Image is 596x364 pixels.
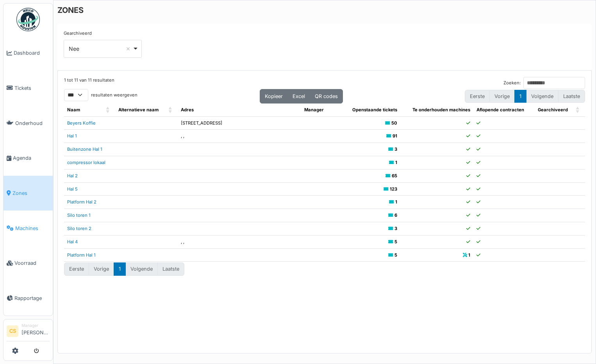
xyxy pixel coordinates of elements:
b: 65 [392,173,397,178]
label: resultaten weergeven [91,92,137,98]
button: Excel [287,89,310,103]
b: 1 [468,252,470,258]
span: Openstaande tickets [352,107,397,112]
span: Adres [181,107,194,112]
span: Gearchiveerd: Activate to sort [576,103,580,116]
button: Kopieer [260,89,288,103]
label: Gearchiveerd [64,30,92,37]
span: Alternatieve naam [118,107,159,112]
a: Hal 5 [67,186,78,192]
a: Rapportage [4,281,53,316]
span: Naam: Activate to sort [106,103,111,116]
b: 1 [395,199,397,205]
span: Alternatieve naam: Activate to sort [168,103,173,116]
a: Machines [4,211,53,246]
label: Zoeken: [503,80,521,86]
a: Hal 2 [67,173,78,178]
a: Buitenzone Hal 1 [67,146,102,152]
img: Badge_color-CXgf-gQk.svg [16,8,40,31]
a: compressor lokaal [67,160,105,165]
span: Gearchiveerd [538,107,568,112]
b: 50 [391,120,397,126]
b: 5 [394,252,397,258]
a: Voorraad [4,246,53,281]
span: Excel [293,93,305,99]
span: Agenda [13,154,50,162]
nav: pagination [64,262,184,275]
td: , , [178,235,301,248]
div: Nee [69,45,132,53]
b: 3 [394,146,397,152]
b: 91 [393,133,397,139]
div: Manager [21,323,50,328]
a: Platform Hal 2 [67,199,96,205]
span: Te onderhouden machines [412,107,470,112]
b: 6 [394,212,397,218]
td: [STREET_ADDRESS] [178,116,301,130]
span: Dashboard [14,49,50,57]
h6: ZONES [57,5,84,15]
span: Rapportage [14,294,50,302]
span: Voorraad [14,259,50,267]
button: Remove item: 'false' [124,45,132,53]
b: 5 [394,239,397,244]
a: Dashboard [4,36,53,71]
span: Manager [304,107,324,112]
a: Hal 1 [67,133,77,139]
div: 1 tot 11 van 11 resultaten [64,77,114,89]
span: Aflopende contracten [476,107,524,112]
a: Onderhoud [4,105,53,141]
a: Hal 4 [67,239,78,244]
span: Naam [67,107,80,112]
nav: pagination [465,90,585,103]
span: Onderhoud [15,120,50,127]
button: QR codes [310,89,343,103]
span: Tickets [14,84,50,92]
a: CS Manager[PERSON_NAME] [7,323,50,341]
td: , , [178,130,301,143]
b: 1 [395,160,397,165]
b: 3 [394,226,397,231]
a: Platform Hal 1 [67,252,96,258]
span: Kopieer [265,93,283,99]
b: 123 [390,186,397,192]
a: Beyers Koffie [67,120,96,126]
button: 1 [114,262,126,275]
button: 1 [514,90,526,103]
li: [PERSON_NAME] [21,323,50,339]
li: CS [7,325,18,337]
span: Zones [12,189,50,197]
a: Zones [4,176,53,211]
span: Machines [15,225,50,232]
span: QR codes [315,93,338,99]
a: Silo toren 1 [67,212,91,218]
a: Silo toren 2 [67,226,91,231]
a: Tickets [4,71,53,106]
a: Agenda [4,141,53,176]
